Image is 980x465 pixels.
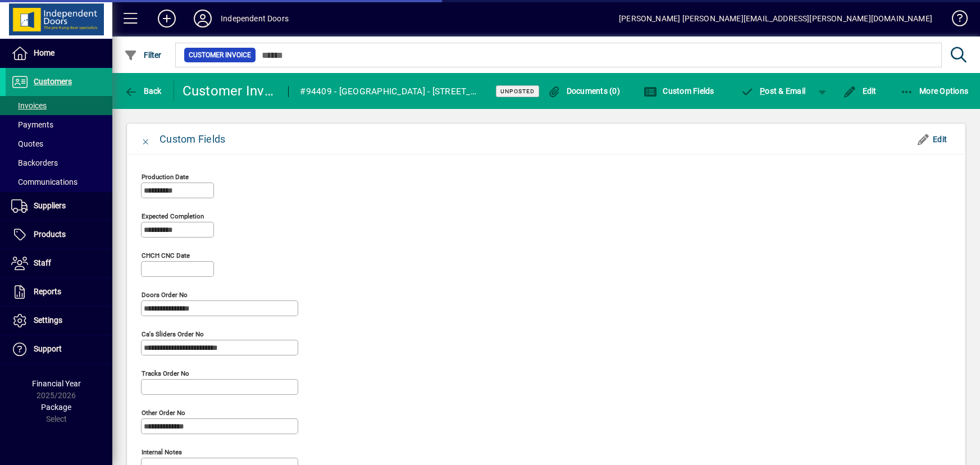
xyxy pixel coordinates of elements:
[142,173,189,181] mat-label: Production Date
[133,126,159,153] button: Close
[121,81,165,101] button: Back
[741,86,806,95] span: ost & Email
[6,96,112,115] a: Invoices
[619,10,932,28] div: [PERSON_NAME] [PERSON_NAME][EMAIL_ADDRESS][PERSON_NAME][DOMAIN_NAME]
[544,81,623,101] button: Documents (0)
[11,177,78,186] span: Communications
[142,409,185,417] mat-label: Other Order No
[917,130,947,148] span: Edit
[6,278,112,306] a: Reports
[34,77,72,86] span: Customers
[11,101,47,110] span: Invoices
[6,192,112,220] a: Suppliers
[840,81,879,101] button: Edit
[843,86,877,95] span: Edit
[41,403,71,412] span: Package
[900,86,969,95] span: More Options
[300,83,481,101] div: #94409 - [GEOGRAPHIC_DATA] - [STREET_ADDRESS]
[897,81,972,101] button: More Options
[34,316,62,325] span: Settings
[142,448,182,456] mat-label: Internal Notes
[6,172,112,192] a: Communications
[112,81,174,101] app-page-header-button: Back
[185,8,221,29] button: Profile
[943,2,966,39] a: Knowledge Base
[6,134,112,153] a: Quotes
[912,129,952,149] button: Edit
[34,287,61,296] span: Reports
[124,86,162,95] span: Back
[547,86,620,95] span: Documents (0)
[34,48,54,57] span: Home
[34,344,62,353] span: Support
[159,130,225,148] div: Custom Fields
[183,82,277,100] div: Customer Invoice
[6,153,112,172] a: Backorders
[6,249,112,277] a: Staff
[11,139,43,148] span: Quotes
[34,201,66,210] span: Suppliers
[11,120,53,129] span: Payments
[189,49,251,61] span: Customer Invoice
[34,258,51,267] span: Staff
[221,10,289,28] div: Independent Doors
[11,158,58,167] span: Backorders
[6,115,112,134] a: Payments
[500,88,535,95] span: Unposted
[6,335,112,363] a: Support
[34,230,66,239] span: Products
[142,212,204,220] mat-label: Expected Completion
[6,221,112,249] a: Products
[6,307,112,335] a: Settings
[149,8,185,29] button: Add
[142,291,188,299] mat-label: Doors Order No
[641,81,717,101] button: Custom Fields
[6,39,112,67] a: Home
[121,45,165,65] button: Filter
[142,370,189,377] mat-label: Tracks Order No
[32,379,81,388] span: Financial Year
[644,86,714,95] span: Custom Fields
[735,81,812,101] button: Post & Email
[124,51,162,60] span: Filter
[760,86,765,95] span: P
[142,330,204,338] mat-label: Ca's Sliders Order No
[142,252,190,259] mat-label: CHCH CNC Date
